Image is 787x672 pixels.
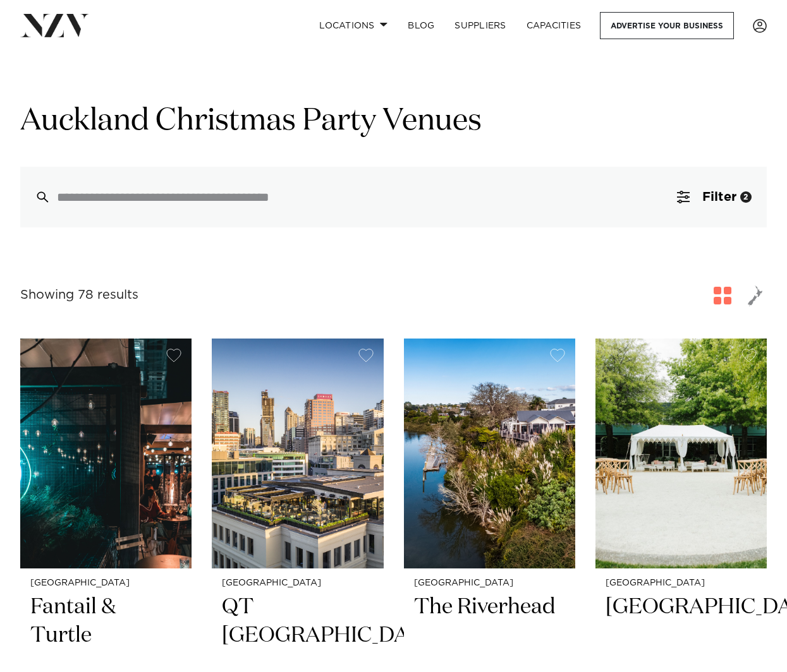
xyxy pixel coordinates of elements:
[309,12,398,39] a: Locations
[222,579,373,588] small: [GEOGRAPHIC_DATA]
[414,579,565,588] small: [GEOGRAPHIC_DATA]
[740,191,752,203] div: 2
[600,12,734,39] a: Advertise your business
[606,579,757,588] small: [GEOGRAPHIC_DATA]
[702,191,736,203] span: Filter
[516,12,592,39] a: Capacities
[30,579,181,588] small: [GEOGRAPHIC_DATA]
[20,102,767,141] h1: Auckland Christmas Party Venues
[398,12,444,39] a: BLOG
[20,14,89,37] img: nzv-logo.png
[20,285,138,305] div: Showing 78 results
[662,167,767,227] button: Filter2
[444,12,516,39] a: SUPPLIERS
